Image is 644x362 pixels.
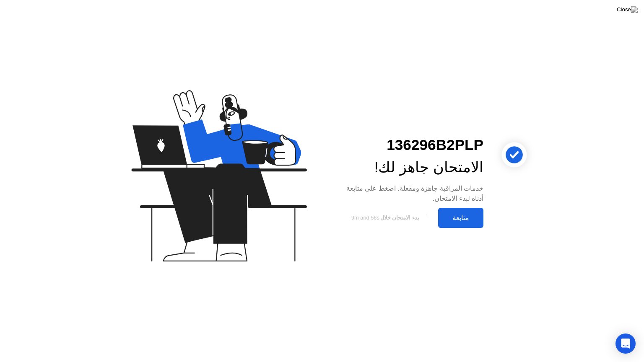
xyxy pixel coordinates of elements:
img: Close [617,6,638,13]
button: متابعة [438,208,483,228]
div: متابعة [441,214,481,222]
button: بدء الامتحان خلال9m and 56s [335,210,434,226]
div: 136296B2PLP [335,134,483,156]
div: خدمات المراقبة جاهزة ومفعلة. اضغط على متابعة أدناه لبدء الامتحان. [335,184,483,204]
div: الامتحان جاهز لك! [335,156,483,178]
div: Open Intercom Messenger [615,334,636,354]
span: 9m and 56s [351,215,379,221]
